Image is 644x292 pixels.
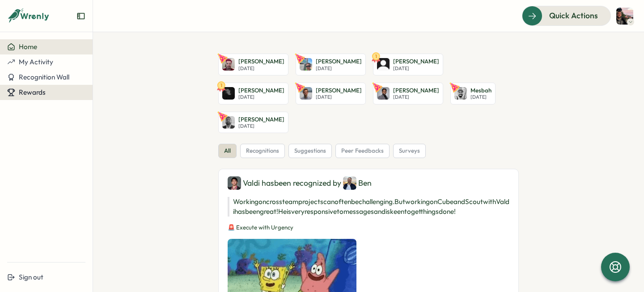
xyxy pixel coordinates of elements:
span: recognitions [246,147,279,155]
a: Jerome Mayaud[PERSON_NAME][DATE] [296,83,366,104]
p: [DATE] [238,66,284,71]
p: [DATE] [238,94,284,100]
a: Bryce McLachlan[PERSON_NAME][DATE] [218,54,288,75]
text: 1 [220,82,222,88]
img: Vishal Reddy [377,87,390,100]
img: Fran Martinez [222,87,235,100]
a: Ryan Powell[PERSON_NAME][DATE] [296,54,366,75]
p: [DATE] [238,123,284,129]
p: Working on cross team projects can often be challenging. But working on Cube and Scout with Valdi... [228,197,509,217]
span: Rewards [19,88,46,96]
p: [PERSON_NAME] [238,87,284,95]
span: suggestions [294,147,326,155]
button: Quick Actions [522,6,611,25]
span: surveys [399,147,420,155]
a: Adam Sandstrom[PERSON_NAME][DATE] [218,112,288,133]
p: Mesbah [470,87,491,95]
p: [DATE] [316,94,362,100]
p: [PERSON_NAME] [238,116,284,124]
span: all [224,147,231,155]
span: Quick Actions [549,10,598,21]
img: Ryan O'Neill [616,8,633,25]
img: Valdi Ratu [228,176,241,190]
span: Recognition Wall [19,73,69,81]
a: 1Fran Martinez[PERSON_NAME][DATE] [218,83,288,104]
a: MesbahMesbah[DATE] [450,83,496,104]
img: Ben Laval [343,176,356,190]
img: Jerome Mayaud [300,87,312,100]
p: [DATE] [316,66,362,71]
img: Andrey Rodriguez [377,58,390,71]
img: Adam Sandstrom [222,116,235,129]
span: peer feedbacks [341,147,384,155]
img: Bryce McLachlan [222,58,235,71]
a: 1Andrey Rodriguez[PERSON_NAME][DATE] [373,54,443,75]
p: [DATE] [393,94,439,100]
span: My Activity [19,58,53,66]
p: [DATE] [393,66,439,71]
span: Sign out [19,273,43,281]
p: 🚨 Execute with Urgency [228,224,509,232]
a: Vishal Reddy[PERSON_NAME][DATE] [373,83,443,104]
img: Mesbah [454,87,467,100]
p: [PERSON_NAME] [238,58,284,66]
p: [PERSON_NAME] [316,58,362,66]
p: [PERSON_NAME] [393,87,439,95]
text: 1 [375,53,377,59]
p: [PERSON_NAME] [316,87,362,95]
p: [PERSON_NAME] [393,58,439,66]
span: Home [19,42,37,51]
img: Ryan Powell [300,58,312,71]
button: Expand sidebar [76,12,85,21]
div: Ben [343,176,372,190]
p: [DATE] [470,94,491,100]
div: Valdi has been recognized by [228,176,509,190]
